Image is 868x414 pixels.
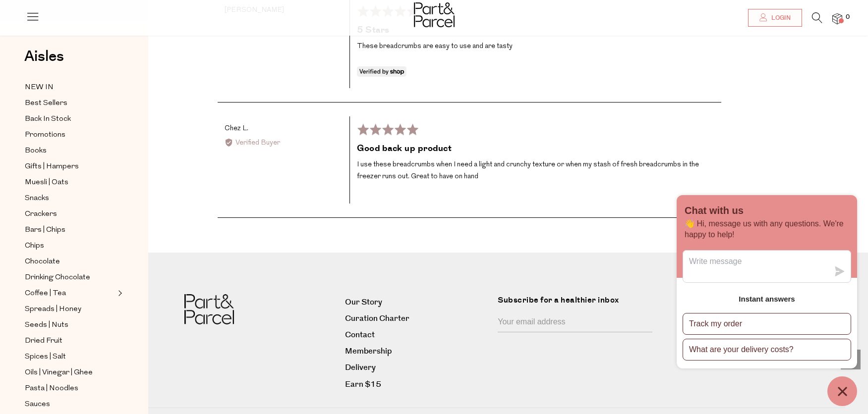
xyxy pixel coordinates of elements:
a: Membership [345,345,490,358]
span: Aisles [24,46,64,67]
img: Part&Parcel [414,2,455,27]
span: Spreads | Honey [25,304,81,315]
span: Best Sellers [25,98,67,109]
span: Drinking Chocolate [25,272,90,284]
a: Muesli | Oats [25,176,115,189]
label: Subscribe for a healthier inbox [498,294,658,313]
a: Drinking Chocolate [25,271,115,284]
a: Oils | Vinegar | Ghee [25,366,115,379]
a: Earn $15 [345,378,490,391]
span: Gifts | Hampers [25,161,79,173]
h2: 5 Stars [357,24,714,37]
img: Part&Parcel [184,294,234,324]
span: Muesli | Oats [25,177,68,189]
a: Chips [25,240,115,252]
a: 0 [832,13,842,24]
span: Back In Stock [25,113,71,125]
a: Sauces [25,398,115,411]
a: Dried Fruit [25,335,115,347]
a: Seeds | Nuts [25,319,115,331]
span: Coffee | Tea [25,288,66,300]
a: Chocolate [25,256,115,268]
span: Chocolate [25,256,60,268]
p: I use these breadcrumbs when I need a light and crunchy texture or when my stash of fresh breadcr... [357,159,714,183]
button: Expand/Collapse Coffee | Tea [116,287,122,299]
a: Crackers [25,208,115,220]
span: Chips [25,240,44,252]
a: Books [25,145,115,157]
a: Bars | Chips [25,224,115,236]
span: Login [769,14,791,22]
span: 0 [843,13,852,22]
a: Delivery [345,361,490,374]
a: Gifts | Hampers [25,160,115,173]
span: Bars | Chips [25,224,65,236]
inbox-online-store-chat: Shopify online store chat [674,195,860,406]
span: Dried Fruit [25,335,62,347]
span: NEW IN [25,82,54,94]
span: Oils | Vinegar | Ghee [25,367,93,379]
p: These breadcrumbs are easy to use and are tasty [357,41,714,52]
a: Contact [345,328,490,342]
h2: Good back up product [357,143,714,155]
a: NEW IN [25,81,115,94]
span: Seeds | Nuts [25,319,68,331]
input: Your email address [498,313,652,332]
a: Curation Charter [345,312,490,325]
a: Spreads | Honey [25,303,115,315]
span: Pasta | Noodles [25,383,78,395]
span: Chez L. [225,125,248,132]
div: Verified Buyer [225,138,343,149]
a: Back In Stock [25,113,115,125]
span: Sauces [25,399,50,411]
a: Login [748,9,802,27]
a: Snacks [25,192,115,205]
span: Promotions [25,129,65,141]
span: Snacks [25,193,49,205]
a: Aisles [24,49,64,74]
span: Spices | Salt [25,351,66,363]
a: Pasta | Noodles [25,382,115,395]
a: Our Story [345,296,490,309]
span: Crackers [25,208,57,220]
span: Books [25,145,47,157]
a: Spices | Salt [25,351,115,363]
a: Promotions [25,129,115,141]
a: Coffee | Tea [25,287,115,300]
a: Best Sellers [25,97,115,109]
